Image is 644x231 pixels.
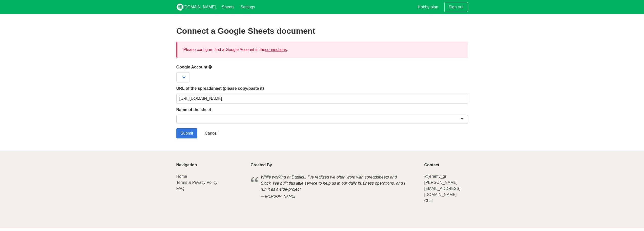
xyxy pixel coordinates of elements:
[424,174,446,179] a: @jeremy_gr
[176,64,468,70] label: Google Account
[176,186,184,191] a: FAQ
[251,163,418,167] p: Created By
[176,163,245,167] p: Navigation
[251,173,418,200] blockquote: While working at Dataiku, I've realized we often work with spreadsheets and Slack. I've built thi...
[176,85,468,92] label: URL of the spreadsheet (please copy/paste it)
[176,174,187,179] a: Home
[265,47,287,52] a: connections
[176,4,183,11] img: logo_v2_white.png
[444,2,468,12] a: Sign out
[176,128,198,138] input: Submit
[176,107,468,113] label: Name of the sheet
[200,128,222,138] a: Cancel
[424,199,433,203] a: Chat
[176,26,468,35] h2: Connect a Google Sheets document
[176,180,218,185] a: Terms & Privacy Policy
[424,163,468,167] p: Contact
[176,94,468,104] input: Should start with https://docs.google.com/spreadsheets/d/
[176,42,468,58] div: Please configure first a Google Account in the .
[261,194,408,199] cite: [PERSON_NAME]
[424,180,460,197] a: [PERSON_NAME][EMAIL_ADDRESS][DOMAIN_NAME]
